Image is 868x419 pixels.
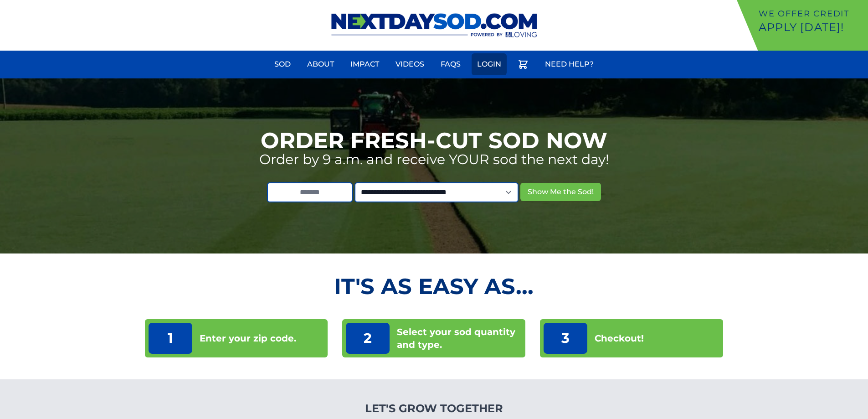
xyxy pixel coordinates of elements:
[200,332,296,345] p: Enter your zip code.
[435,53,466,75] a: FAQs
[149,323,192,354] p: 1
[539,53,599,75] a: Need Help?
[759,7,864,20] p: We offer Credit
[316,401,552,416] h4: Let's Grow Together
[145,275,724,297] h2: It's as Easy As...
[759,20,864,35] p: Apply [DATE]!
[595,332,644,345] p: Checkout!
[261,129,607,151] h1: Order Fresh-Cut Sod Now
[346,323,390,354] p: 2
[544,323,587,354] p: 3
[472,53,507,75] a: Login
[397,326,522,351] p: Select your sod quantity and type.
[259,151,609,168] p: Order by 9 a.m. and receive YOUR sod the next day!
[345,53,385,75] a: Impact
[302,53,339,75] a: About
[390,53,430,75] a: Videos
[520,183,601,201] button: Show Me the Sod!
[269,53,296,75] a: Sod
